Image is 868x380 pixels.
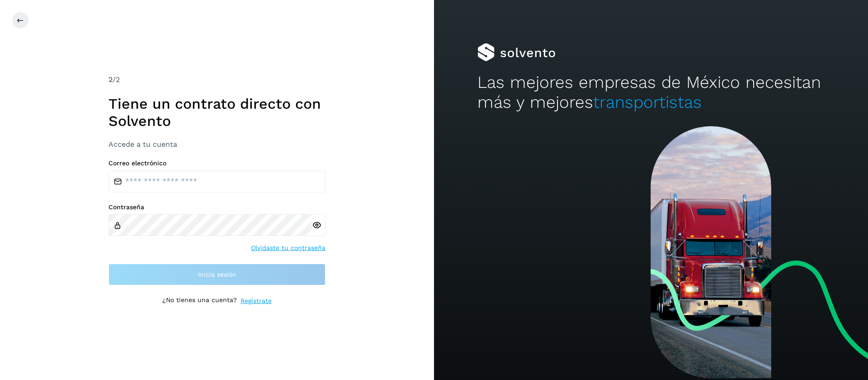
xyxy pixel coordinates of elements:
[108,95,325,130] h1: Tiene un contrato directo con Solvento
[251,243,325,253] a: Olvidaste tu contraseña
[108,264,325,285] button: Inicia sesión
[241,296,272,306] a: Regístrate
[477,72,825,113] h2: Las mejores empresas de México necesitan más y mejores
[108,159,325,167] label: Correo electrónico
[108,74,325,85] div: /2
[593,92,702,112] span: transportistas
[108,203,325,211] label: Contraseña
[108,140,325,149] h3: Accede a tu cuenta
[108,75,113,84] span: 2
[162,296,237,306] p: ¿No tienes una cuenta?
[198,271,236,278] span: Inicia sesión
